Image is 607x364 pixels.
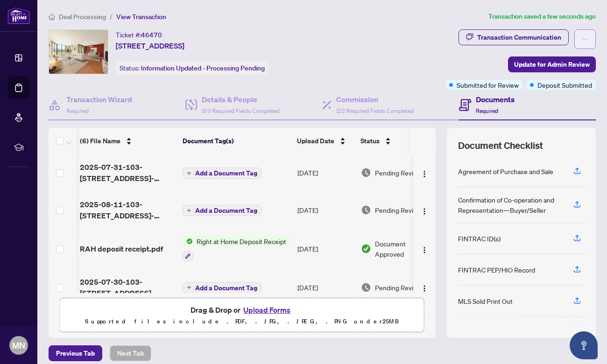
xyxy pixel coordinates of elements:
img: Document Status [361,205,371,215]
span: 2025-07-31-103-[STREET_ADDRESS]-Amendment-s.pdf [80,161,175,184]
th: Document Tag(s) [179,128,293,154]
button: Logo [417,165,432,180]
span: [STREET_ADDRESS] [116,40,184,51]
div: Ticket #: [116,29,162,40]
span: Required [66,107,89,114]
td: [DATE] [294,154,357,191]
span: Add a Document Tag [195,170,257,176]
th: (6) File Name [76,128,179,154]
img: Document Status [361,168,371,178]
img: Document Status [361,282,371,293]
img: Logo [421,285,428,292]
span: Document Approved [375,238,433,259]
button: Add a Document Tag [183,204,261,217]
h4: Transaction Wizard [66,94,132,105]
button: Upload Forms [240,304,293,316]
button: Add a Document Tag [183,205,261,216]
span: View Transaction [116,13,166,21]
span: Pending Review [375,282,422,293]
span: Add a Document Tag [195,207,257,214]
button: Previous Tab [49,345,102,361]
span: Deal Processing [59,13,106,21]
span: Document Checklist [458,139,543,152]
th: Status [357,128,436,154]
div: Transaction Communication [477,30,561,45]
span: Right at Home Deposit Receipt [193,236,290,246]
span: Drag & Drop orUpload FormsSupported files include .PDF, .JPG, .JPEG, .PNG under25MB [60,298,424,333]
div: FINTRAC ID(s) [458,233,501,244]
button: Next Tab [110,345,151,361]
span: MN [12,339,25,352]
span: (6) File Name [80,136,120,146]
span: Pending Review [375,168,422,178]
button: Add a Document Tag [183,281,261,294]
span: Add a Document Tag [195,285,257,291]
div: Status: [116,62,268,74]
span: Status [360,136,380,146]
span: RAH deposit receipt.pdf [80,243,163,254]
th: Upload Date [293,128,357,154]
span: Upload Date [297,136,334,146]
span: 2025-08-11-103-[STREET_ADDRESS]-Amendment-date-s.pdf [80,199,175,221]
span: home [49,14,55,20]
div: Agreement of Purchase and Sale [458,166,553,176]
button: Add a Document Tag [183,282,261,294]
h4: Commission [336,94,414,105]
span: plus [187,285,191,290]
span: Information Updated - Processing Pending [141,64,265,72]
p: Supported files include .PDF, .JPG, .JPEG, .PNG under 25 MB [66,316,418,327]
h4: Documents [476,94,515,105]
span: 2025-07-30-103-[STREET_ADDRESS]-Deposit.jpg [80,276,175,299]
img: Logo [421,170,428,178]
img: Logo [421,246,428,254]
button: Logo [417,203,432,217]
li: / [110,11,113,22]
button: Logo [417,241,432,256]
td: [DATE] [294,191,357,229]
span: Drag & Drop or [191,304,293,316]
img: logo [7,7,30,24]
img: Logo [421,208,428,215]
div: FINTRAC PEP/HIO Record [458,265,535,275]
span: plus [187,171,191,175]
span: 46470 [141,31,162,39]
td: [DATE] [294,269,357,306]
span: ellipsis [582,36,588,42]
button: Transaction Communication [459,29,569,45]
td: [DATE] [294,229,357,269]
button: Logo [417,280,432,295]
img: Status Icon [183,236,193,246]
button: Add a Document Tag [183,168,261,179]
button: Add a Document Tag [183,167,261,179]
span: 2/2 Required Fields Completed [336,107,414,114]
div: MLS Sold Print Out [458,296,513,306]
span: Required [476,107,498,114]
article: Transaction saved a few seconds ago [488,11,596,22]
button: Update for Admin Review [508,56,596,72]
h4: Details & People [202,94,279,105]
span: Deposit Submitted [537,80,592,90]
img: IMG-W12254094_1.jpg [49,30,108,74]
span: Pending Review [375,205,422,215]
img: Document Status [361,244,371,254]
span: Update for Admin Review [514,57,590,72]
span: plus [187,208,191,213]
button: Open asap [570,331,598,359]
button: Status IconRight at Home Deposit Receipt [183,236,290,261]
span: Previous Tab [56,346,95,361]
span: Submitted for Review [457,80,519,90]
span: 3/3 Required Fields Completed [202,107,279,114]
div: Confirmation of Co-operation and Representation—Buyer/Seller [458,195,562,215]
